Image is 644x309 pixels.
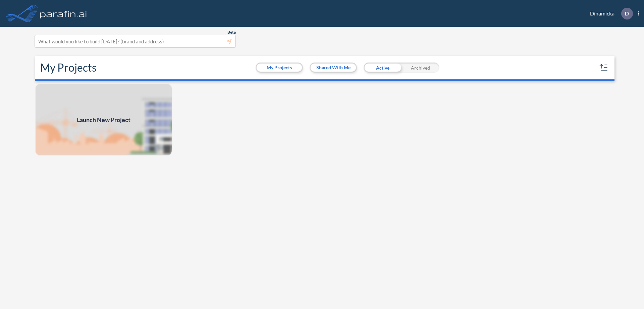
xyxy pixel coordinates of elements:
[580,8,639,20] div: Dinamicka
[227,30,236,35] span: Beta
[77,115,130,124] span: Launch New Project
[39,7,88,20] img: logo
[35,83,172,156] a: Launch New Project
[364,63,401,73] div: Active
[401,63,439,73] div: Archived
[625,10,629,16] p: D
[40,61,97,74] h2: My Projects
[311,64,356,72] button: Shared With Me
[598,62,609,73] button: sort
[257,64,302,72] button: My Projects
[35,83,172,156] img: add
